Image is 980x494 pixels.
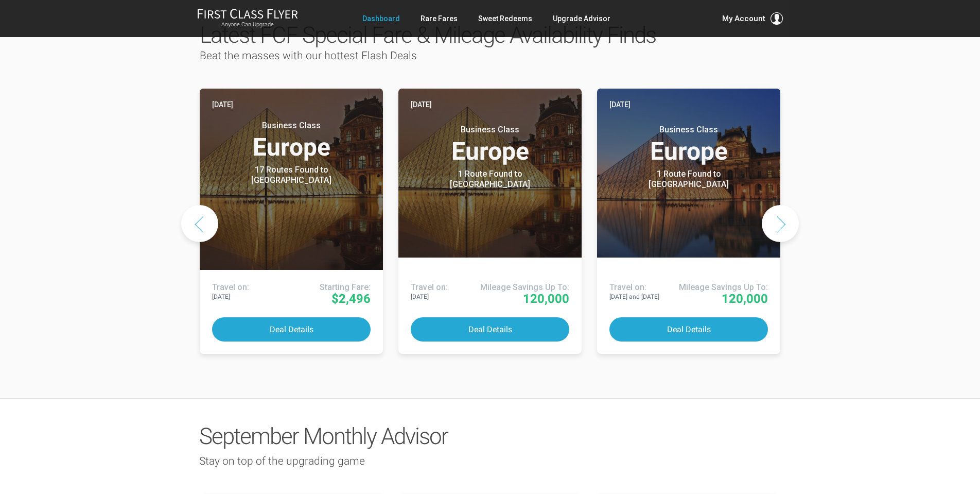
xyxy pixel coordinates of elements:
small: Business Class [227,121,356,131]
img: First Class Flyer [197,8,298,19]
a: Upgrade Advisor [553,9,610,28]
button: Deal Details [212,317,371,342]
h3: Europe [212,121,371,160]
a: [DATE] Business ClassEurope 17 Routes Found to [GEOGRAPHIC_DATA] Airlines offering special fares:... [200,89,383,354]
small: Business Class [624,125,753,135]
h3: Europe [411,125,569,164]
div: 17 Routes Found to [GEOGRAPHIC_DATA] [227,165,356,185]
a: Sweet Redeems [478,9,532,28]
button: My Account [722,12,783,25]
h3: Europe [609,125,768,164]
span: Stay on top of the upgrading game [199,455,365,467]
button: Deal Details [411,317,569,342]
button: Previous slide [181,205,218,242]
small: Anyone Can Upgrade [197,21,298,28]
button: Next slide [762,205,799,242]
span: My Account [722,12,765,25]
small: Business Class [426,125,554,135]
div: 1 Route Found to [GEOGRAPHIC_DATA] [624,169,753,190]
a: Rare Fares [421,9,458,28]
span: September Monthly Advisor [199,423,448,450]
a: Dashboard [362,9,400,28]
a: [DATE] Business ClassEurope 1 Route Found to [GEOGRAPHIC_DATA] Use These Miles / Points: Travel o... [597,89,780,354]
button: Deal Details [609,317,768,342]
a: [DATE] Business ClassEurope 1 Route Found to [GEOGRAPHIC_DATA] Use These Miles / Points: Travel o... [398,89,582,354]
a: First Class FlyerAnyone Can Upgrade [197,8,298,29]
div: 1 Route Found to [GEOGRAPHIC_DATA] [426,169,554,190]
span: Beat the masses with our hottest Flash Deals [200,49,417,62]
time: [DATE] [411,99,432,110]
time: [DATE] [212,99,233,110]
time: [DATE] [609,99,631,110]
